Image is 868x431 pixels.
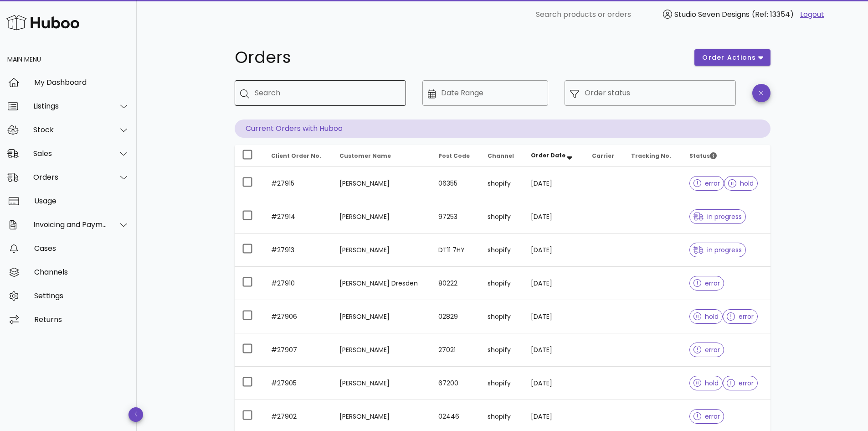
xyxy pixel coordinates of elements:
[480,200,524,234] td: shopify
[431,333,480,367] td: 27021
[431,367,480,400] td: 67200
[693,247,742,253] span: in progress
[480,333,524,367] td: shopify
[524,200,585,234] td: [DATE]
[431,167,480,200] td: 06355
[264,367,333,400] td: #27905
[339,152,391,160] span: Customer Name
[438,152,470,160] span: Post Code
[682,145,770,167] th: Status
[693,213,742,220] span: in progress
[33,220,108,229] div: Invoicing and Payments
[33,102,108,110] div: Listings
[431,145,480,167] th: Post Code
[332,200,431,234] td: [PERSON_NAME]
[624,145,682,167] th: Tracking No.
[332,367,431,400] td: [PERSON_NAME]
[271,152,321,160] span: Client Order No.
[693,380,719,386] span: hold
[235,49,684,66] h1: Orders
[524,333,585,367] td: [DATE]
[693,413,720,420] span: error
[524,267,585,300] td: [DATE]
[524,234,585,267] td: [DATE]
[431,200,480,234] td: 97253
[264,200,333,234] td: #27914
[480,145,524,167] th: Channel
[693,180,720,187] span: error
[34,197,129,205] div: Usage
[34,268,129,276] div: Channels
[480,367,524,400] td: shopify
[34,315,129,324] div: Returns
[585,145,624,167] th: Carrier
[800,9,824,20] a: Logout
[264,267,333,300] td: #27910
[431,234,480,267] td: DT11 7HY
[693,313,719,320] span: hold
[524,145,585,167] th: Order Date: Sorted descending. Activate to remove sorting.
[728,180,754,187] span: hold
[264,145,333,167] th: Client Order No.
[332,333,431,367] td: [PERSON_NAME]
[264,167,333,200] td: #27915
[524,367,585,400] td: [DATE]
[33,173,108,182] div: Orders
[689,152,717,160] span: Status
[332,267,431,300] td: [PERSON_NAME] Dresden
[752,9,794,20] span: (Ref: 13354)
[524,300,585,333] td: [DATE]
[693,347,720,353] span: error
[264,234,333,267] td: #27913
[235,119,770,138] p: Current Orders with Huboo
[34,291,129,300] div: Settings
[480,234,524,267] td: shopify
[488,152,514,160] span: Channel
[531,151,565,159] span: Order Date
[34,244,129,253] div: Cases
[34,78,129,87] div: My Dashboard
[332,167,431,200] td: [PERSON_NAME]
[33,125,108,134] div: Stock
[332,145,431,167] th: Customer Name
[592,152,614,160] span: Carrier
[727,313,754,320] span: error
[431,267,480,300] td: 80222
[431,300,480,333] td: 02829
[524,167,585,200] td: [DATE]
[332,234,431,267] td: [PERSON_NAME]
[727,380,754,386] span: error
[693,280,720,286] span: error
[264,300,333,333] td: #27906
[702,53,756,62] span: order actions
[480,167,524,200] td: shopify
[631,152,671,160] span: Tracking No.
[674,9,750,20] span: Studio Seven Designs
[480,267,524,300] td: shopify
[332,300,431,333] td: [PERSON_NAME]
[480,300,524,333] td: shopify
[264,333,333,367] td: #27907
[33,149,108,158] div: Sales
[6,13,79,32] img: Huboo Logo
[694,49,770,66] button: order actions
